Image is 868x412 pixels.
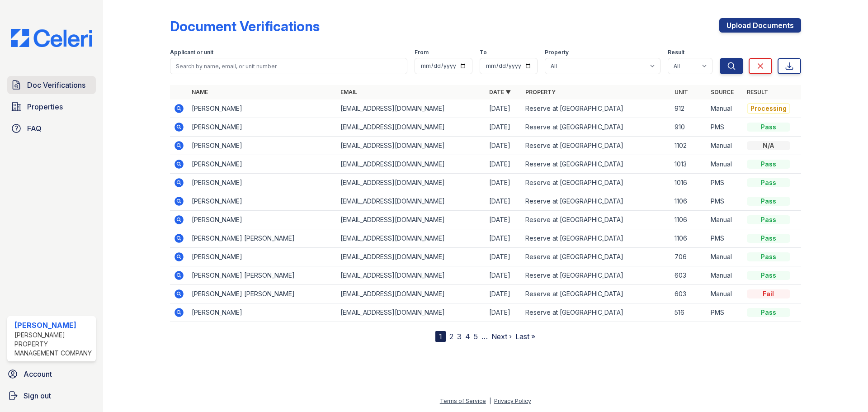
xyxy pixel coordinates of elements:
[522,99,670,118] td: Reserve at [GEOGRAPHIC_DATA]
[707,266,743,285] td: Manual
[486,248,522,266] td: [DATE]
[480,49,487,56] label: To
[24,390,51,401] span: Sign out
[486,229,522,248] td: [DATE]
[747,123,790,132] div: Pass
[337,99,486,118] td: [EMAIL_ADDRESS][DOMAIN_NAME]
[707,118,743,137] td: PMS
[486,192,522,211] td: [DATE]
[188,192,337,211] td: [PERSON_NAME]
[747,89,768,95] a: Result
[4,387,99,405] a: Sign out
[522,285,670,303] td: Reserve at [GEOGRAPHIC_DATA]
[14,320,92,331] div: [PERSON_NAME]
[711,89,734,95] a: Source
[7,119,96,137] a: FAQ
[170,49,213,56] label: Applicant or unit
[24,369,52,379] span: Account
[671,229,707,248] td: 1106
[668,49,684,56] label: Result
[515,332,535,341] a: Last »
[188,303,337,322] td: [PERSON_NAME]
[188,229,337,248] td: [PERSON_NAME] [PERSON_NAME]
[747,271,790,280] div: Pass
[522,155,670,174] td: Reserve at [GEOGRAPHIC_DATA]
[747,234,790,243] div: Pass
[707,99,743,118] td: Manual
[522,137,670,155] td: Reserve at [GEOGRAPHIC_DATA]
[486,99,522,118] td: [DATE]
[457,332,462,341] a: 3
[337,137,486,155] td: [EMAIL_ADDRESS][DOMAIN_NAME]
[7,76,96,94] a: Doc Verifications
[337,248,486,266] td: [EMAIL_ADDRESS][DOMAIN_NAME]
[486,118,522,137] td: [DATE]
[707,285,743,303] td: Manual
[27,80,85,90] span: Doc Verifications
[188,118,337,137] td: [PERSON_NAME]
[486,266,522,285] td: [DATE]
[486,155,522,174] td: [DATE]
[337,174,486,192] td: [EMAIL_ADDRESS][DOMAIN_NAME]
[707,303,743,322] td: PMS
[747,178,790,187] div: Pass
[522,303,670,322] td: Reserve at [GEOGRAPHIC_DATA]
[707,174,743,192] td: PMS
[545,49,569,56] label: Property
[494,398,531,404] a: Privacy Policy
[188,211,337,229] td: [PERSON_NAME]
[486,285,522,303] td: [DATE]
[337,155,486,174] td: [EMAIL_ADDRESS][DOMAIN_NAME]
[449,332,453,341] a: 2
[188,137,337,155] td: [PERSON_NAME]
[486,303,522,322] td: [DATE]
[522,248,670,266] td: Reserve at [GEOGRAPHIC_DATA]
[671,303,707,322] td: 516
[522,266,670,285] td: Reserve at [GEOGRAPHIC_DATA]
[4,365,99,383] a: Account
[474,332,478,341] a: 5
[415,49,429,56] label: From
[747,252,790,261] div: Pass
[486,174,522,192] td: [DATE]
[522,229,670,248] td: Reserve at [GEOGRAPHIC_DATA]
[671,137,707,155] td: 1102
[337,211,486,229] td: [EMAIL_ADDRESS][DOMAIN_NAME]
[337,266,486,285] td: [EMAIL_ADDRESS][DOMAIN_NAME]
[489,398,491,404] div: |
[337,303,486,322] td: [EMAIL_ADDRESS][DOMAIN_NAME]
[747,197,790,206] div: Pass
[522,211,670,229] td: Reserve at [GEOGRAPHIC_DATA]
[747,308,790,317] div: Pass
[440,398,486,404] a: Terms of Service
[188,155,337,174] td: [PERSON_NAME]
[192,89,208,95] a: Name
[465,332,470,341] a: 4
[337,229,486,248] td: [EMAIL_ADDRESS][DOMAIN_NAME]
[337,118,486,137] td: [EMAIL_ADDRESS][DOMAIN_NAME]
[747,289,790,298] div: Fail
[671,211,707,229] td: 1106
[188,99,337,118] td: [PERSON_NAME]
[188,266,337,285] td: [PERSON_NAME] [PERSON_NAME]
[719,18,801,33] a: Upload Documents
[671,192,707,211] td: 1106
[337,192,486,211] td: [EMAIL_ADDRESS][DOMAIN_NAME]
[522,174,670,192] td: Reserve at [GEOGRAPHIC_DATA]
[707,155,743,174] td: Manual
[522,192,670,211] td: Reserve at [GEOGRAPHIC_DATA]
[340,89,357,95] a: Email
[489,89,511,95] a: Date ▼
[671,118,707,137] td: 910
[170,58,407,74] input: Search by name, email, or unit number
[707,137,743,155] td: Manual
[671,248,707,266] td: 706
[747,160,790,169] div: Pass
[525,89,556,95] a: Property
[707,248,743,266] td: Manual
[522,118,670,137] td: Reserve at [GEOGRAPHIC_DATA]
[747,103,790,114] div: Processing
[481,331,488,342] span: …
[675,89,688,95] a: Unit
